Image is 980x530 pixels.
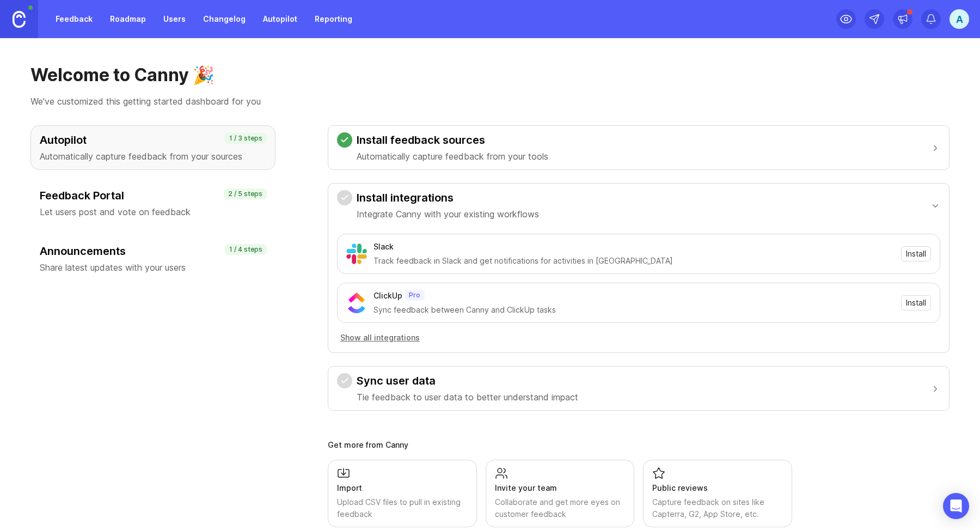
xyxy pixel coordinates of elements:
[40,150,266,163] p: Automatically capture feedback from your sources
[337,332,940,344] a: Show all integrations
[357,373,578,388] h3: Sync user data
[40,243,266,259] h3: Announcements
[13,11,26,28] img: Canny Home
[409,291,420,300] p: Pro
[30,95,950,108] p: We've customized this getting started dashboard for you
[30,125,275,170] button: AutopilotAutomatically capture feedback from your sources1 / 3 steps
[337,482,468,494] div: Import
[328,441,950,449] div: Get more from Canny
[337,184,940,227] button: Install integrationsIntegrate Canny with your existing workflows
[30,181,275,226] button: Feedback PortalLet users post and vote on feedback2 / 5 steps
[40,261,266,274] p: Share latest updates with your users
[373,241,394,253] div: Slack
[906,297,926,308] span: Install
[950,9,969,29] button: A
[197,9,252,29] a: Changelog
[103,9,152,29] a: Roadmap
[901,295,931,310] button: Install
[357,132,548,148] h3: Install feedback sources
[337,227,940,352] div: Install integrationsIntegrate Canny with your existing workflows
[49,9,99,29] a: Feedback
[229,134,262,143] p: 1 / 3 steps
[373,290,402,302] div: ClickUp
[373,255,895,267] div: Track feedback in Slack and get notifications for activities in [GEOGRAPHIC_DATA]
[652,482,783,494] div: Public reviews
[652,496,783,520] div: Capture feedback on sites like Capterra, G2, App Store, etc.
[943,493,969,519] div: Open Intercom Messenger
[328,460,477,527] a: ImportUpload CSV files to pull in existing feedback
[901,246,931,261] button: Install
[30,236,275,281] button: AnnouncementsShare latest updates with your users1 / 4 steps
[308,9,359,29] a: Reporting
[30,64,950,86] h1: Welcome to Canny 🎉
[357,208,539,221] p: Integrate Canny with your existing workflows
[495,496,626,520] div: Collaborate and get more eyes on customer feedback
[228,190,262,198] p: 2 / 5 steps
[337,367,940,410] button: Sync user dataTie feedback to user data to better understand impact
[346,243,367,264] img: Slack
[486,460,635,527] a: Invite your teamCollaborate and get more eyes on customer feedback
[337,332,423,344] button: Show all integrations
[357,150,548,163] p: Automatically capture feedback from your tools
[256,9,304,29] a: Autopilot
[643,460,792,527] a: Public reviewsCapture feedback on sites like Capterra, G2, App Store, etc.
[157,9,192,29] a: Users
[357,190,539,205] h3: Install integrations
[229,245,262,254] p: 1 / 4 steps
[373,304,895,316] div: Sync feedback between Canny and ClickUp tasks
[357,391,578,404] p: Tie feedback to user data to better understand impact
[906,248,926,259] span: Install
[40,132,266,148] h3: Autopilot
[495,482,626,494] div: Invite your team
[346,293,367,313] img: ClickUp
[40,188,266,203] h3: Feedback Portal
[337,126,940,169] button: Install feedback sourcesAutomatically capture feedback from your tools
[337,496,468,520] div: Upload CSV files to pull in existing feedback
[40,205,266,218] p: Let users post and vote on feedback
